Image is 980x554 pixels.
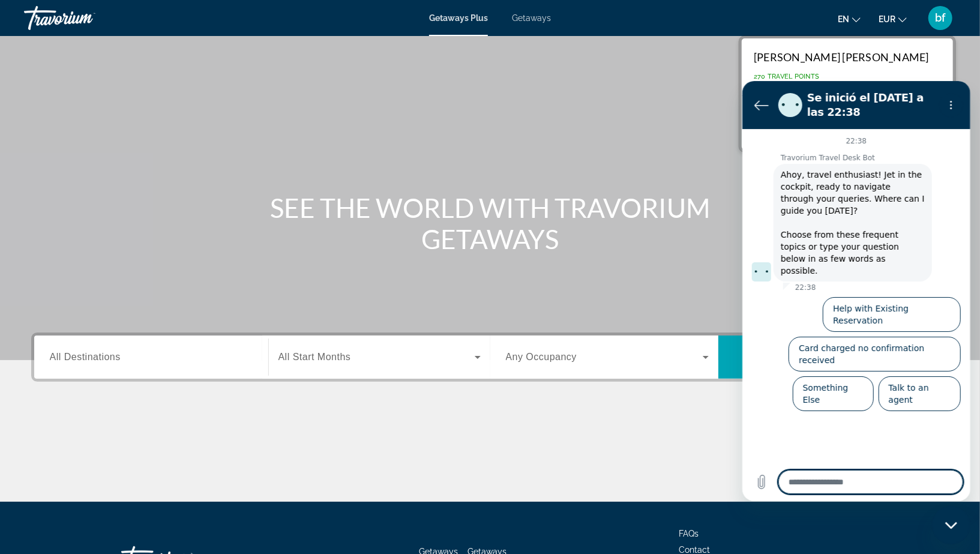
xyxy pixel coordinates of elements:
[50,352,121,362] span: All Destinations
[754,73,819,80] span: 270 Travel Points
[34,336,946,379] div: Search widget
[278,352,351,362] span: All Start Months
[754,50,929,64] div: [PERSON_NAME] [PERSON_NAME]
[265,192,715,254] h1: SEE THE WORLD WITH TRAVORIUM GETAWAYS
[879,10,907,28] button: Change currency
[24,2,144,34] a: Travorium
[679,529,699,538] a: FAQs
[838,14,849,24] span: en
[512,13,551,23] a: Getaways
[506,352,577,362] span: Any Occupancy
[932,506,970,544] iframe: Botón para iniciar la ventana de mensajería, conversación en curso
[838,10,861,28] button: Change language
[742,81,970,501] iframe: Ventana de mensajería
[936,12,946,24] span: bf
[925,5,956,31] button: User Menu
[429,13,488,23] a: Getaways Plus
[879,14,895,24] span: EUR
[718,336,946,379] button: Search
